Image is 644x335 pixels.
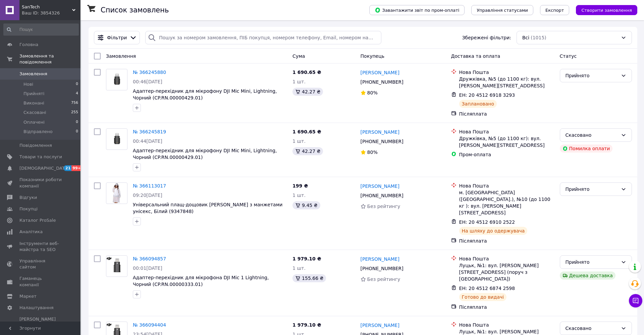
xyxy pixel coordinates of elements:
div: Прийнято [566,185,618,193]
a: Фото товару [106,255,127,277]
a: № 366245819 [133,129,166,134]
span: Показники роботи компанії [19,177,62,189]
span: Управління статусами [477,8,528,13]
span: Завантажити звіт по пром-оплаті [375,7,459,13]
div: Нова Пошта [459,255,554,262]
span: 1 шт. [292,79,306,84]
button: Чат з покупцем [629,294,642,307]
a: Адаптер-перехідник для мікрофона DJI Mic 1 Lightning, Чорний (CP.RN.00000333.01) [133,275,269,287]
span: ЕН: 20 4512 6874 2598 [459,286,515,291]
img: Фото товару [108,129,125,150]
div: Пром-оплата [459,151,554,158]
span: 1 шт. [292,138,306,144]
div: 9.45 ₴ [292,201,320,209]
input: Пошук за номером замовлення, ПІБ покупця, номером телефону, Email, номером накладної [145,31,381,44]
span: 80% [367,150,378,155]
a: Фото товару [106,182,127,204]
span: Замовлення та повідомлення [19,53,80,65]
div: Готово до видачі [459,293,507,301]
a: № 366113017 [133,183,166,189]
span: 80% [367,90,378,95]
span: Товари та послуги [19,154,62,160]
span: 1 690.65 ₴ [292,129,321,134]
span: Каталог ProSale [19,217,56,223]
div: [PHONE_NUMBER] [359,77,405,87]
span: 1 979.10 ₴ [292,322,321,328]
button: Управління статусами [471,5,533,15]
span: 00:44[DATE] [133,138,162,144]
span: 1 шт. [292,193,306,198]
button: Експорт [540,5,570,15]
div: Дружківка, №5 (до 1100 кг): вул. [PERSON_NAME][STREET_ADDRESS] [459,135,554,149]
span: 0 [76,81,78,87]
span: [PERSON_NAME] та рахунки [19,316,62,335]
a: № 366094404 [133,322,166,328]
a: № 366094857 [133,256,166,261]
div: Прийнято [566,72,618,79]
a: Фото товару [106,128,127,150]
span: Збережені фільтри: [462,34,511,41]
img: Фото товару [112,183,121,204]
h1: Список замовлень [101,6,169,14]
span: Покупці [19,206,38,212]
div: На шляху до одержувача [459,227,528,235]
span: Виконані [23,100,44,106]
span: Відправлено [23,129,53,135]
span: Налаштування [19,305,54,311]
div: Прийнято [566,258,618,266]
span: 255 [71,110,78,116]
span: 99+ [71,165,83,171]
span: Доставка та оплата [451,53,500,59]
span: Статус [560,53,577,59]
span: [DEMOGRAPHIC_DATA] [19,165,69,171]
div: [PHONE_NUMBER] [359,264,405,273]
span: Гаманець компанії [19,276,62,288]
div: Дешева доставка [560,271,615,280]
button: Створити замовлення [576,5,637,15]
span: Замовлення [106,53,136,59]
span: Без рейтингу [367,277,400,282]
span: Оплачені [23,119,45,125]
span: 756 [71,100,78,106]
span: ЕН: 20 4512 6918 3293 [459,92,515,98]
span: Інструменти веб-майстра та SEO [19,241,62,253]
span: Cума [292,53,305,59]
input: Пошук [3,24,79,36]
span: 1 979.10 ₴ [292,256,321,261]
span: Прийняті [23,91,44,97]
div: Луцьк, №1: вул. [PERSON_NAME][STREET_ADDRESS] (поруч з [GEOGRAPHIC_DATA]) [459,262,554,282]
span: Відгуки [19,195,37,201]
span: Створити замовлення [581,8,632,13]
a: Адаптер-перехідник для мікрофону DJI Mic Mini, Lightning, Чорний (CP.RN.00000429.01) [133,148,277,160]
div: Дружківка, №5 (до 1100 кг): вул. [PERSON_NAME][STREET_ADDRESS] [459,76,554,89]
a: № 366245880 [133,70,166,75]
a: [PERSON_NAME] [361,322,399,329]
div: 42.27 ₴ [292,88,323,96]
span: Скасовані [23,110,46,116]
span: 09:20[DATE] [133,193,162,198]
span: Нові [23,81,33,87]
span: 00:01[DATE] [133,265,162,271]
span: Головна [19,42,38,48]
span: Покупець [361,53,384,59]
span: 4 [76,91,78,97]
div: Післяплата [459,111,554,117]
span: Повідомлення [19,142,52,149]
div: Нова Пошта [459,322,554,328]
a: Адаптер-перехідник для мікрофону DJI Mic Mini, Lightning, Чорний (CP.RN.00000429.01) [133,88,277,100]
a: [PERSON_NAME] [361,129,399,135]
span: 00:46[DATE] [133,79,162,84]
span: 21 [64,165,71,171]
span: Експорт [545,8,564,13]
span: Всі [522,34,529,41]
a: Універсальний плащ-дощовик [PERSON_NAME] з манжетами унісекс, Білий (9347848) [133,202,282,214]
div: Нова Пошта [459,182,554,189]
div: 42.27 ₴ [292,147,323,155]
span: SanTech [22,4,72,10]
div: Скасовано [566,325,618,332]
img: Фото товару [108,69,125,90]
div: [PHONE_NUMBER] [359,191,405,200]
